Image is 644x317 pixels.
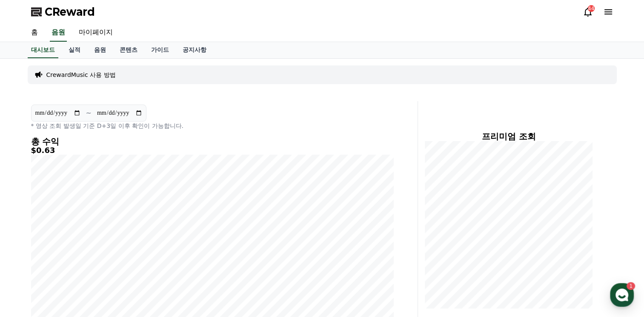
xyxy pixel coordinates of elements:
[588,5,595,12] div: 44
[45,5,95,19] span: CReward
[78,260,88,266] span: 대화
[62,42,87,58] a: 실적
[46,71,116,79] a: CrewardMusic 사용 방법
[86,108,92,118] p: ~
[72,24,120,42] a: 마이페이지
[86,246,89,253] span: 1
[24,24,45,42] a: 홈
[31,122,394,130] p: * 영상 조회 발생일 기준 D+3일 이후 확인이 가능합니다.
[28,42,58,58] a: 대시보드
[27,259,32,266] span: 홈
[31,5,95,19] a: CReward
[132,259,142,266] span: 설정
[425,132,593,141] h4: 프리미엄 조회
[31,137,394,146] h4: 총 수익
[56,246,110,268] a: 1대화
[50,24,67,42] a: 음원
[113,42,144,58] a: 콘텐츠
[31,146,394,155] h5: $0.63
[144,42,176,58] a: 가이드
[3,246,56,268] a: 홈
[110,246,163,268] a: 설정
[583,7,593,17] a: 44
[176,42,213,58] a: 공지사항
[87,42,113,58] a: 음원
